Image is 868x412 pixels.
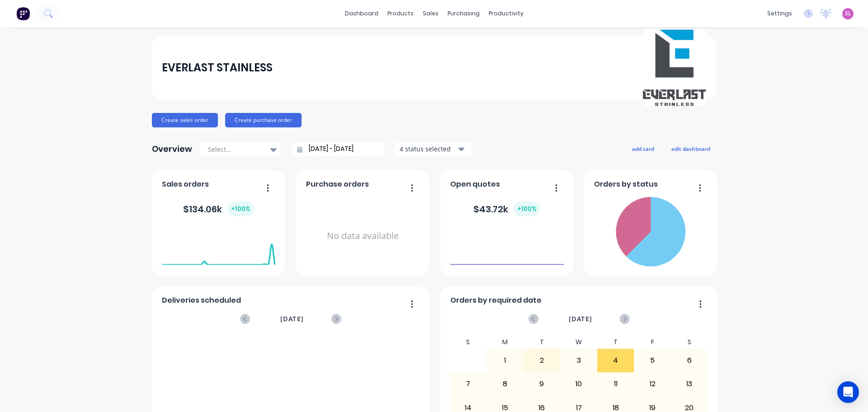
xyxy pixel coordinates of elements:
div: 10 [561,373,597,395]
div: 7 [450,373,486,395]
div: M [486,336,524,349]
span: Deliveries scheduled [162,295,241,306]
div: 12 [634,373,670,395]
div: sales [418,7,443,20]
div: Open Intercom Messenger [837,381,859,403]
div: No data available [306,193,420,279]
span: Orders by required date [450,295,542,306]
div: 4 [598,349,634,372]
div: 1 [487,349,523,372]
div: + 100 % [514,201,540,216]
div: Overview [152,140,192,158]
span: Sales orders [162,179,209,190]
div: S [671,336,708,349]
div: T [524,336,561,349]
div: W [560,336,597,349]
span: SL [845,9,851,18]
div: products [383,7,418,20]
div: 13 [671,373,708,395]
div: purchasing [443,7,484,20]
div: 3 [561,349,597,372]
div: settings [763,7,797,20]
a: dashboard [340,7,383,20]
button: add card [626,143,660,154]
span: [DATE] [569,314,592,324]
div: productivity [484,7,528,20]
button: edit dashboard [665,143,716,154]
span: [DATE] [280,314,304,324]
img: EVERLAST STAINLESS [643,29,706,106]
div: S [450,336,487,349]
div: $ 43.72k [473,201,540,216]
div: 5 [634,349,670,372]
div: EVERLAST STAINLESS [162,59,273,77]
button: 4 status selected [395,142,472,156]
div: $ 134.06k [183,201,254,216]
div: + 100 % [227,201,254,216]
div: 6 [671,349,708,372]
button: Create sales order [152,113,218,127]
div: 4 status selected [400,144,457,154]
div: F [634,336,671,349]
span: Purchase orders [306,179,369,190]
button: Create purchase order [225,113,302,127]
div: 11 [598,373,634,395]
span: Orders by status [594,179,658,190]
div: 8 [487,373,523,395]
span: Open quotes [450,179,500,190]
img: Factory [16,7,30,20]
div: T [597,336,634,349]
div: 9 [524,373,560,395]
div: 2 [524,349,560,372]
